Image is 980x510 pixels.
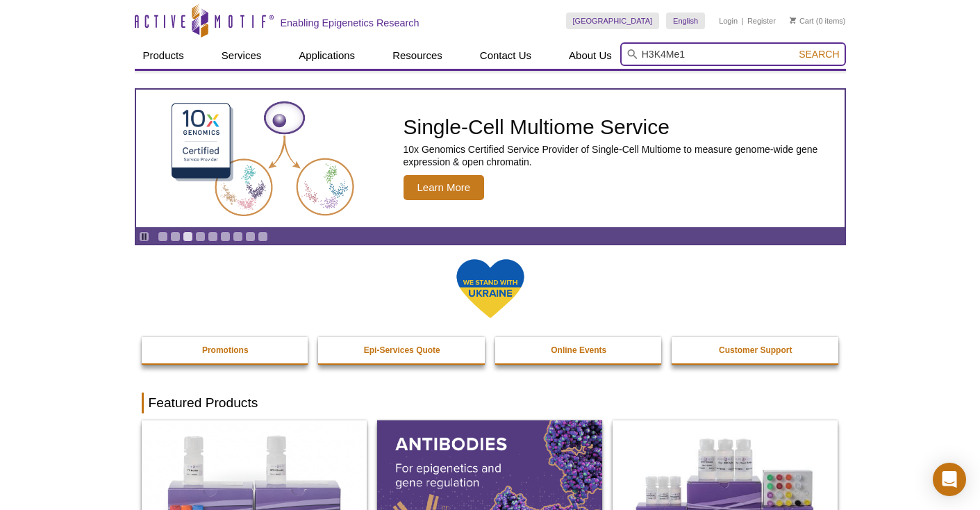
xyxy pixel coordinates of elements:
[560,42,620,69] a: About Us
[404,117,838,138] h2: Single-Cell Multiome Service
[202,345,249,355] strong: Promotions
[136,90,845,227] a: Single-Cell Multiome Service Single-Cell Multiome Service 10x Genomics Certified Service Provider...
[790,17,796,24] img: Your Cart
[620,42,846,66] input: Keyword, Cat. No.
[795,48,843,60] button: Search
[258,231,268,242] a: Go to slide 9
[742,13,744,29] li: |
[208,231,218,242] a: Go to slide 5
[142,337,310,363] a: Promotions
[233,231,243,242] a: Go to slide 7
[158,95,367,222] img: Single-Cell Multiome Service
[495,337,663,363] a: Online Events
[245,231,256,242] a: Go to slide 8
[933,463,966,496] div: Open Intercom Messenger
[142,393,839,413] h2: Featured Products
[213,42,270,69] a: Services
[170,231,181,242] a: Go to slide 2
[158,231,168,242] a: Go to slide 1
[719,345,792,355] strong: Customer Support
[404,143,838,168] p: 10x Genomics Certified Service Provider of Single-Cell Multiome to measure genome-wide gene expre...
[220,231,231,242] a: Go to slide 6
[799,49,839,60] span: Search
[183,231,193,242] a: Go to slide 3
[135,42,192,69] a: Products
[790,13,846,29] li: (0 items)
[790,16,814,26] a: Cart
[281,17,420,29] h2: Enabling Epigenetics Research
[672,337,840,363] a: Customer Support
[384,42,451,69] a: Resources
[666,13,705,29] a: English
[719,16,738,26] a: Login
[195,231,206,242] a: Go to slide 4
[566,13,660,29] a: [GEOGRAPHIC_DATA]
[472,42,540,69] a: Contact Us
[136,90,845,227] article: Single-Cell Multiome Service
[456,258,525,320] img: We Stand With Ukraine
[139,231,149,242] a: Toggle autoplay
[747,16,776,26] a: Register
[364,345,440,355] strong: Epi-Services Quote
[290,42,363,69] a: Applications
[404,175,485,200] span: Learn More
[318,337,486,363] a: Epi-Services Quote
[551,345,606,355] strong: Online Events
